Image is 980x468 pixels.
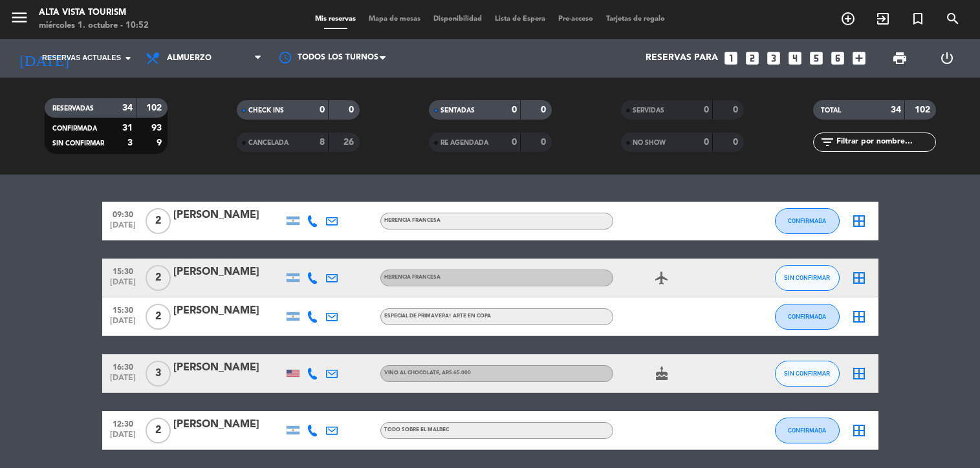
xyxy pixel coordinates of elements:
strong: 102 [915,105,933,114]
span: Especial de PRIMAVERA! Arte en Copa [384,314,491,319]
div: Alta Vista Tourism [39,6,149,19]
i: border_all [851,213,867,229]
div: LOG OUT [923,39,970,78]
div: [PERSON_NAME] [173,207,283,224]
i: border_all [851,309,867,324]
strong: 9 [157,138,164,147]
span: 16:30 [107,359,139,374]
span: 15:30 [107,263,139,278]
button: CONFIRMADA [775,208,840,234]
span: 15:30 [107,302,139,317]
i: border_all [851,366,867,381]
strong: 0 [541,105,549,114]
strong: 34 [122,103,133,112]
strong: 0 [733,105,741,114]
span: 12:30 [107,416,139,431]
span: Vino Al Chocolate [384,370,471,376]
strong: 8 [320,138,325,147]
i: border_all [851,270,867,286]
span: Almuerzo [167,54,212,63]
span: SENTADAS [441,107,475,114]
i: arrow_drop_down [120,50,136,66]
span: CANCELADA [248,140,289,146]
span: [DATE] [107,221,139,236]
span: TOTAL [821,107,841,114]
i: add_box [851,50,867,67]
strong: 26 [343,138,356,147]
div: [PERSON_NAME] [173,264,283,281]
div: [PERSON_NAME] [173,359,283,376]
i: turned_in_not [910,11,926,27]
span: RESERVADAS [52,105,94,112]
span: Lista de Espera [488,16,552,23]
input: Filtrar por nombre... [835,135,935,149]
span: Reservas para [646,53,718,63]
span: 3 [146,361,171,387]
span: Reservas actuales [42,52,121,64]
i: [DATE] [10,44,78,72]
strong: 0 [320,105,325,114]
i: exit_to_app [875,11,891,27]
span: NO SHOW [633,140,666,146]
span: Tarjetas de regalo [600,16,671,23]
strong: 102 [146,103,164,112]
button: SIN CONFIRMAR [775,361,840,387]
i: looks_6 [829,50,846,67]
span: 2 [146,208,171,234]
span: SERVIDAS [633,107,664,114]
span: Todo sobre el malbec [384,427,449,432]
strong: 0 [541,138,549,147]
button: CONFIRMADA [775,418,840,443]
span: , ARS 65.000 [439,370,471,376]
i: looks_one [723,50,739,67]
button: SIN CONFIRMAR [775,265,840,291]
i: looks_4 [787,50,803,67]
span: 2 [146,265,171,291]
span: 09:30 [107,206,139,221]
span: [DATE] [107,431,139,445]
span: CONFIRMADA [788,217,826,224]
i: add_circle_outline [840,11,856,27]
span: CONFIRMADA [52,125,97,132]
strong: 0 [704,138,709,147]
span: [DATE] [107,317,139,332]
div: [PERSON_NAME] [173,303,283,319]
i: looks_3 [765,50,782,67]
span: CONFIRMADA [788,427,826,434]
strong: 0 [512,138,517,147]
strong: 3 [127,138,133,147]
strong: 0 [349,105,356,114]
i: airplanemode_active [654,270,670,286]
strong: 0 [733,138,741,147]
strong: 34 [891,105,901,114]
i: menu [10,8,29,27]
span: RE AGENDADA [441,140,488,146]
span: 2 [146,304,171,330]
span: Pre-acceso [552,16,600,23]
span: Herencia Francesa [384,218,441,223]
span: [DATE] [107,278,139,293]
i: cake [654,366,670,381]
span: SIN CONFIRMAR [784,274,830,281]
div: miércoles 1. octubre - 10:52 [39,19,149,32]
div: [PERSON_NAME] [173,416,283,433]
span: Disponibilidad [427,16,488,23]
span: Mapa de mesas [362,16,427,23]
span: CHECK INS [248,107,284,114]
strong: 31 [122,123,133,133]
strong: 93 [151,123,164,133]
button: CONFIRMADA [775,304,840,330]
span: print [892,50,908,66]
span: SIN CONFIRMAR [52,140,104,147]
strong: 0 [512,105,517,114]
span: Herencia Francesa [384,275,441,280]
span: [DATE] [107,374,139,388]
strong: 0 [704,105,709,114]
span: 2 [146,418,171,443]
i: looks_5 [808,50,825,67]
i: looks_two [744,50,761,67]
i: search [945,11,961,27]
i: filter_list [820,134,835,150]
button: menu [10,8,29,32]
span: SIN CONFIRMAR [784,370,830,377]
